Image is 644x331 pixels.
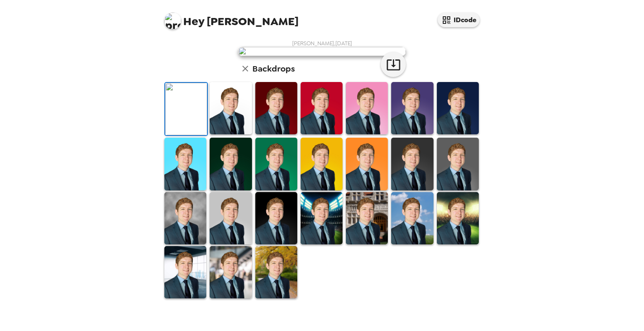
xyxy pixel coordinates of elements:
[183,14,204,29] span: Hey
[252,62,295,75] h6: Backdrops
[292,40,352,47] span: [PERSON_NAME] , [DATE]
[164,8,299,27] span: [PERSON_NAME]
[438,13,480,27] button: IDcode
[164,13,181,29] img: profile pic
[165,83,207,135] img: Original
[238,47,406,56] img: user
